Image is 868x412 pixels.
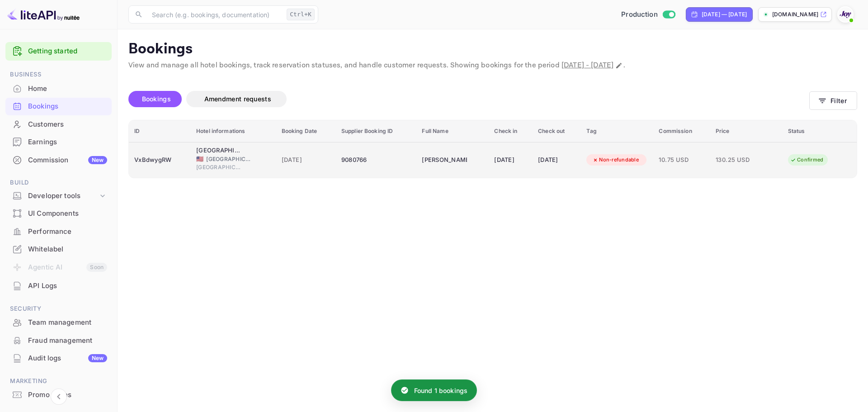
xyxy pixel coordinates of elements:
[5,205,112,223] div: UI Components
[494,153,527,167] div: [DATE]
[5,98,112,114] a: Bookings
[28,119,107,130] div: Customers
[5,277,112,294] a: API Logs
[5,205,112,222] a: UI Components
[276,120,336,142] th: Booking Date
[28,227,107,237] div: Performance
[5,116,112,133] div: Customers
[28,208,107,219] div: UI Components
[5,152,112,169] div: CommissionNew
[614,61,623,70] button: Change date range
[142,95,171,103] span: Bookings
[128,60,857,71] p: View and manage all hotel bookings, track reservation statuses, and handle customer requests. Sho...
[204,95,271,103] span: Amendment requests
[5,314,112,331] div: Team management
[618,9,679,20] div: Switch to Sandbox mode
[336,120,417,142] th: Supplier Booking ID
[28,353,107,364] div: Audit logs
[561,61,613,70] span: [DATE] - [DATE]
[5,277,112,295] div: API Logs
[5,70,112,80] span: Business
[586,154,645,166] div: Non-refundable
[5,241,112,258] div: Whitelabel
[710,120,783,142] th: Price
[5,42,112,61] div: Getting started
[5,116,112,133] a: Customers
[659,155,704,165] span: 10.75 USD
[5,314,112,331] a: Team management
[28,244,107,255] div: Whitelabel
[5,178,112,188] span: Build
[716,155,761,165] span: 130.25 USD
[287,9,315,20] div: Ctrl+K
[5,188,112,204] div: Developer tools
[282,155,330,165] span: [DATE]
[5,98,112,115] div: Bookings
[538,153,576,167] div: [DATE]
[5,80,112,98] div: Home
[5,304,112,314] span: Security
[653,120,710,142] th: Commission
[5,223,112,241] div: Performance
[416,120,489,142] th: Full Name
[5,133,112,151] div: Earnings
[129,120,857,178] table: booking table
[5,80,112,97] a: Home
[533,120,581,142] th: Check out
[28,101,107,112] div: Bookings
[5,223,112,240] a: Performance
[28,317,107,328] div: Team management
[196,163,241,171] span: [GEOGRAPHIC_DATA]
[341,153,411,167] div: 9080766
[28,336,107,346] div: Fraud management
[5,133,112,150] a: Earnings
[128,40,857,58] p: Bookings
[28,191,98,201] div: Developer tools
[5,152,112,168] a: CommissionNew
[191,120,276,142] th: Hotel informations
[5,241,112,257] a: Whitelabel
[28,390,107,400] div: Promo codes
[772,10,818,19] p: [DOMAIN_NAME]
[489,120,533,142] th: Check in
[146,5,283,24] input: Search (e.g. bookings, documentation)
[88,156,107,164] div: New
[581,120,653,142] th: Tag
[28,46,107,57] a: Getting started
[129,120,191,142] th: ID
[702,10,747,19] div: [DATE] — [DATE]
[621,9,658,20] span: Production
[5,350,112,367] div: Audit logsNew
[88,354,107,362] div: New
[28,84,107,94] div: Home
[196,146,241,155] div: Hampton Inn Greensboro-Airport
[5,332,112,350] div: Fraud management
[7,7,80,22] img: LiteAPI logo
[5,332,112,349] a: Fraud management
[809,91,857,110] button: Filter
[128,91,809,107] div: account-settings tabs
[414,386,467,395] p: Found 1 bookings
[5,386,112,404] div: Promo codes
[28,137,107,147] div: Earnings
[5,350,112,366] a: Audit logsNew
[28,155,107,166] div: Commission
[5,376,112,386] span: Marketing
[5,386,112,403] a: Promo codes
[784,154,829,166] div: Confirmed
[838,7,853,22] img: With Joy
[196,156,203,162] span: United States of America
[783,120,857,142] th: Status
[51,388,67,405] button: Collapse navigation
[422,153,467,167] div: Rachel Watson
[134,153,185,167] div: VxBdwygRW
[28,281,107,291] div: API Logs
[206,155,251,163] span: [GEOGRAPHIC_DATA]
